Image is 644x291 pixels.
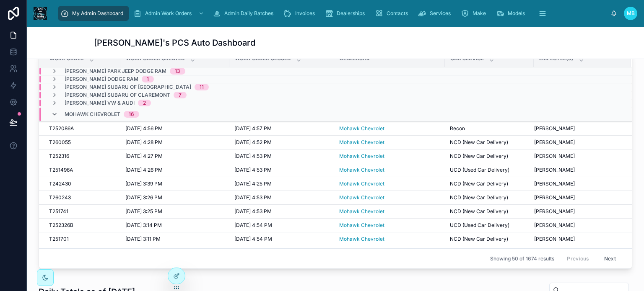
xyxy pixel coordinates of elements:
[450,208,529,215] a: NCD (New Car Delivery)
[145,10,192,17] span: Admin Work Orders
[534,167,621,173] a: [PERSON_NAME]
[125,167,163,173] span: [DATE] 4:26 PM
[234,153,329,160] a: [DATE] 4:53 PM
[295,10,315,17] span: Invoices
[54,4,610,23] div: scrollable content
[210,6,279,21] a: Admin Daily Batches
[234,222,272,229] span: [DATE] 4:54 PM
[224,10,273,17] span: Admin Daily Batches
[234,194,329,201] a: [DATE] 4:53 PM
[143,100,146,106] div: 2
[339,222,440,229] a: Mohawk Chevrolet
[49,125,115,132] a: T252086A
[65,92,170,98] span: [PERSON_NAME] Subaru of Claremont
[49,180,115,187] a: T242430
[125,222,224,229] a: [DATE] 3:14 PM
[175,68,180,75] div: 13
[627,10,635,17] span: MB
[65,76,138,82] span: [PERSON_NAME] Dodge Ram
[72,10,123,17] span: My Admin Dashboard
[339,194,440,201] a: Mohawk Chevrolet
[49,153,115,160] a: T252316
[339,125,384,132] a: Mohawk Chevrolet
[339,194,384,201] a: Mohawk Chevrolet
[534,194,621,201] a: [PERSON_NAME]
[49,167,73,173] span: T251496A
[49,194,115,201] a: T260243
[234,125,272,132] span: [DATE] 4:57 PM
[49,167,115,173] a: T251496A
[49,236,69,242] span: T251701
[339,180,440,187] a: Mohawk Chevrolet
[49,222,115,229] a: T252326B
[34,7,47,20] img: App logo
[234,180,272,187] span: [DATE] 4:25 PM
[534,236,621,242] a: [PERSON_NAME]
[234,139,329,146] a: [DATE] 4:52 PM
[450,153,508,160] span: NCD (New Car Delivery)
[49,194,71,201] span: T260243
[125,153,224,160] a: [DATE] 4:27 PM
[65,84,191,90] span: [PERSON_NAME] Subaru of [GEOGRAPHIC_DATA]
[450,125,465,132] span: Recon
[49,208,68,215] span: T251741
[339,180,384,187] a: Mohawk Chevrolet
[234,208,329,215] a: [DATE] 4:53 PM
[200,84,204,90] div: 11
[125,125,224,132] a: [DATE] 4:56 PM
[450,222,529,229] a: UCD (Used Car Delivery)
[281,6,321,21] a: Invoices
[49,236,115,242] a: T251701
[534,139,575,146] span: [PERSON_NAME]
[534,236,575,242] span: [PERSON_NAME]
[450,194,508,201] span: NCD (New Car Delivery)
[65,68,166,75] span: [PERSON_NAME] Park Jeep Dodge Ram
[339,167,384,173] a: Mohawk Chevrolet
[372,6,414,21] a: Contacts
[534,180,621,187] a: [PERSON_NAME]
[125,153,163,160] span: [DATE] 4:27 PM
[534,125,621,132] a: [PERSON_NAME]
[147,76,149,82] div: 1
[339,208,440,215] a: Mohawk Chevrolet
[339,208,384,215] a: Mohawk Chevrolet
[234,194,272,201] span: [DATE] 4:53 PM
[125,194,162,201] span: [DATE] 3:26 PM
[94,37,255,49] h1: [PERSON_NAME]'s PCS Auto Dashboard
[234,167,272,173] span: [DATE] 4:53 PM
[493,6,531,21] a: Models
[450,125,529,132] a: Recon
[450,208,508,215] span: NCD (New Car Delivery)
[125,194,224,201] a: [DATE] 3:26 PM
[534,222,575,229] span: [PERSON_NAME]
[234,167,329,173] a: [DATE] 4:53 PM
[339,236,440,242] a: Mohawk Chevrolet
[450,139,508,146] span: NCD (New Car Delivery)
[339,236,384,242] a: Mohawk Chevrolet
[125,180,224,187] a: [DATE] 3:39 PM
[450,139,529,146] a: NCD (New Car Delivery)
[234,125,329,132] a: [DATE] 4:57 PM
[450,180,529,187] a: NCD (New Car Delivery)
[450,167,509,173] span: UCD (Used Car Delivery)
[339,153,384,160] a: Mohawk Chevrolet
[125,167,224,173] a: [DATE] 4:26 PM
[387,10,408,17] span: Contacts
[125,139,163,146] span: [DATE] 4:28 PM
[415,6,457,21] a: Services
[234,180,329,187] a: [DATE] 4:25 PM
[534,222,621,229] a: [PERSON_NAME]
[125,180,162,187] span: [DATE] 3:39 PM
[125,208,224,215] a: [DATE] 3:25 PM
[339,139,384,146] a: Mohawk Chevrolet
[534,125,575,132] span: [PERSON_NAME]
[339,222,384,229] a: Mohawk Chevrolet
[450,167,529,173] a: UCD (Used Car Delivery)
[58,6,129,21] a: My Admin Dashboard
